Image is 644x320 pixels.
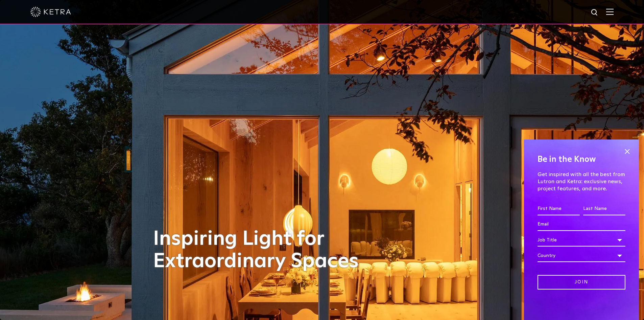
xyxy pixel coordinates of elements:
[153,228,373,273] h1: Inspiring Light for Extraordinary Spaces
[538,171,625,192] p: Get inspired with all the best from Lutron and Ketra: exclusive news, project features, and more.
[591,8,599,17] img: search icon
[538,218,625,231] input: Email
[583,202,625,215] input: Last Name
[606,8,614,15] img: Hamburger%20Nav.svg
[538,275,625,290] input: Join
[538,153,625,166] h4: Be in the Know
[538,202,580,215] input: First Name
[30,7,71,17] img: ketra-logo-2019-white
[538,234,625,247] div: Job Title
[538,249,625,262] div: Country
